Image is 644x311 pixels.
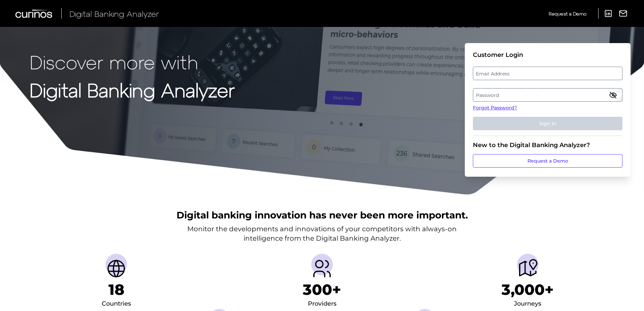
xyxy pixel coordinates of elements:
[15,9,53,18] img: Curinos
[549,11,586,16] span: Request a Demo
[514,299,541,309] div: Journeys
[473,67,622,79] label: Email Address
[549,8,586,19] a: Request a Demo
[308,299,336,309] div: Providers
[303,281,341,299] h1: 300+
[105,258,127,279] img: Countries
[473,51,622,59] div: Customer Login
[473,89,622,101] label: Password
[502,281,554,299] h1: 3,000+
[176,209,468,221] h2: Digital banking innovation has never been more important.
[473,104,622,111] a: Forgot Password?
[69,9,159,19] span: Digital Banking Analyzer
[30,51,235,72] p: Discover more with
[102,299,131,309] div: Countries
[187,224,457,243] p: Monitor the developments and innovations of your competitors with always-on intelligence from the...
[108,281,124,299] h1: 18
[473,117,622,130] button: Sign In
[517,258,539,279] img: Journeys
[30,78,235,101] strong: Digital Banking Analyzer
[311,258,333,279] img: Providers
[473,154,622,168] a: Request a Demo
[473,141,622,149] div: New to the Digital Banking Analyzer?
